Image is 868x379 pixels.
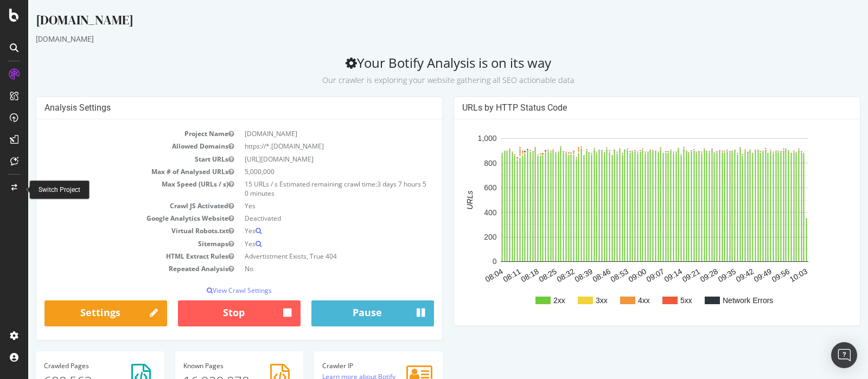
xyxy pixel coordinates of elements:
[211,224,406,237] td: Yes
[599,267,620,284] text: 09:00
[456,159,469,168] text: 800
[450,134,469,143] text: 1,000
[491,267,512,284] text: 08:18
[211,250,406,262] td: Advertistment Exists, True 404
[694,296,745,305] text: Network Errors
[527,267,548,284] text: 08:32
[16,362,128,369] h4: Pages Crawled
[831,342,857,368] div: Open Intercom Messenger
[16,200,211,212] td: Crawl JS Activated
[16,300,139,326] a: Settings
[8,55,832,86] h2: Your Botify Analysis is on its way
[563,267,584,284] text: 08:46
[8,11,832,34] div: [DOMAIN_NAME]
[211,212,406,224] td: Deactivated
[652,296,664,305] text: 5xx
[456,208,469,217] text: 400
[211,153,406,165] td: [URL][DOMAIN_NAME]
[525,296,537,305] text: 2xx
[216,179,398,198] span: 3 days 7 hours 50 minutes
[16,224,211,237] td: Virtual Robots.txt
[16,262,211,275] td: Repeated Analysis
[211,178,406,200] td: 15 URLs / s Estimated remaining crawl time:
[211,127,406,140] td: [DOMAIN_NAME]
[545,267,566,284] text: 08:39
[760,267,781,284] text: 10:03
[211,165,406,178] td: 5,000,000
[456,183,469,192] text: 600
[294,75,546,85] small: Our crawler is exploring your website gathering all SEO actionable data
[16,250,211,262] td: HTML Extract Rules
[155,362,267,369] h4: Pages Known
[635,267,656,284] text: 09:14
[434,102,824,113] h4: URLs by HTTP Status Code
[283,300,406,326] button: Pause
[294,362,406,369] h4: Crawler IP
[455,267,476,284] text: 08:04
[39,185,80,195] div: Switch Project
[509,267,531,284] text: 08:25
[16,153,211,165] td: Start URLs
[16,178,211,200] td: Max Speed (URLs / s)
[653,267,674,284] text: 09:21
[16,286,406,295] p: View Crawl Settings
[16,165,211,178] td: Max # of Analysed URLs
[150,300,272,326] button: Stop
[16,140,211,152] td: Allowed Domains
[706,267,727,284] text: 09:42
[211,262,406,275] td: No
[464,258,469,266] text: 0
[742,267,763,284] text: 09:56
[473,267,494,284] text: 08:11
[567,296,579,305] text: 3xx
[581,267,602,284] text: 08:53
[610,296,622,305] text: 4xx
[8,34,832,44] div: [DOMAIN_NAME]
[16,237,211,250] td: Sitemaps
[456,233,469,241] text: 200
[211,237,406,250] td: Yes
[16,127,211,140] td: Project Name
[434,127,819,317] svg: A chart.
[437,191,446,210] text: URLs
[617,267,638,284] text: 09:07
[211,140,406,152] td: https://*.[DOMAIN_NAME]
[671,267,692,284] text: 09:28
[16,212,211,224] td: Google Analytics Website
[688,267,710,284] text: 09:35
[724,267,745,284] text: 09:49
[211,200,406,212] td: Yes
[16,102,406,113] h4: Analysis Settings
